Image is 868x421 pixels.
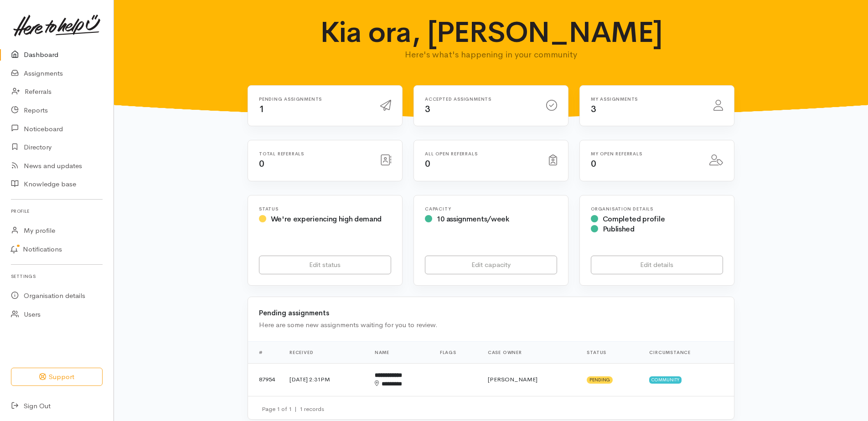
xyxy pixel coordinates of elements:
[314,16,669,48] h1: Kia ora, [PERSON_NAME]
[259,308,329,317] b: Pending assignments
[587,376,613,384] span: Pending
[259,103,264,115] span: 1
[248,363,282,396] td: 87954
[433,341,480,363] th: Flags
[591,103,596,115] span: 3
[603,214,665,224] span: Completed profile
[294,405,297,413] span: |
[282,363,367,396] td: [DATE] 2:31PM
[367,341,433,363] th: Name
[425,206,557,211] h6: Capacity
[591,206,723,211] h6: Organisation Details
[262,405,324,413] small: Page 1 of 1 1 records
[282,341,367,363] th: Received
[603,224,635,234] span: Published
[642,341,734,363] th: Circumstance
[649,376,682,384] span: Community
[437,214,509,224] span: 10 assignments/week
[425,103,430,115] span: 3
[591,97,703,102] h6: My assignments
[480,341,580,363] th: Case Owner
[591,151,698,156] h6: My open referrals
[480,363,580,396] td: [PERSON_NAME]
[248,341,282,363] th: #
[425,97,535,102] h6: Accepted assignments
[591,158,596,169] span: 0
[259,158,264,169] span: 0
[425,151,538,156] h6: All open referrals
[259,97,369,102] h6: Pending assignments
[11,368,103,386] button: Support
[271,214,382,224] span: We're experiencing high demand
[259,320,723,330] div: Here are some new assignments waiting for you to review.
[425,256,557,274] a: Edit capacity
[11,270,103,282] h6: Settings
[259,256,391,274] a: Edit status
[259,151,369,156] h6: Total referrals
[314,48,669,61] p: Here's what's happening in your community
[579,341,642,363] th: Status
[11,205,103,217] h6: Profile
[425,158,430,169] span: 0
[259,206,391,211] h6: Status
[591,256,723,274] a: Edit details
